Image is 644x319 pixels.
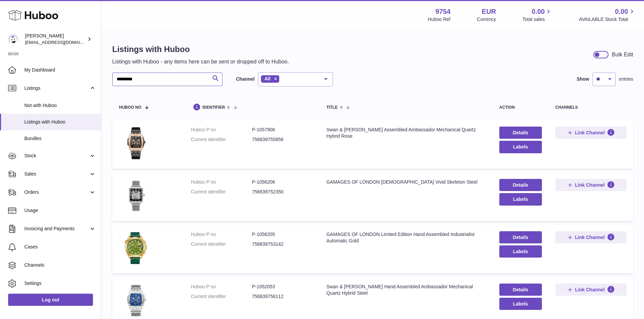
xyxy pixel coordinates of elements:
button: Link Channel [555,127,626,139]
span: My Dashboard [24,67,96,73]
img: Swan & Edgar Hand Assembled Ambassador Mechanical Quartz Hybrid Steel [119,284,153,317]
dd: P-1056205 [252,231,313,238]
span: Orders [24,189,89,195]
span: Usage [24,207,96,214]
span: Listings [24,85,89,91]
span: Link Channel [575,234,605,240]
dt: Current identifier [191,189,252,195]
span: Huboo no [119,105,141,110]
span: Total sales [522,16,552,23]
a: 0.00 Total sales [522,7,552,23]
button: Labels [499,298,542,310]
span: identifier [202,105,225,110]
dt: Current identifier [191,136,252,143]
dt: Huboo P no [191,284,252,290]
dt: Huboo P no [191,231,252,238]
span: [EMAIL_ADDRESS][DOMAIN_NAME] [25,39,99,45]
dd: 756839752350 [252,189,313,195]
strong: 9754 [435,7,451,16]
div: Swan & [PERSON_NAME] Assembled Ambassador Mechanical Quartz Hybrid Rose [326,127,485,139]
img: Swan & Edgar Hand Assembled Ambassador Mechanical Quartz Hybrid Rose [119,127,153,160]
span: Bundles [24,135,96,142]
button: Link Channel [555,179,626,191]
img: internalAdmin-9754@internal.huboo.com [8,34,18,44]
span: Link Channel [575,182,605,188]
div: [PERSON_NAME] [25,33,86,46]
img: GAMAGES OF LONDON Limited Edition Hand Assembled Industrialist Automatic Gold [119,231,153,265]
span: AVAILABLE Stock Total [579,16,636,23]
a: Details [499,284,542,296]
img: GAMAGES OF LONDON Ladies Vivid Skeleton Steel [119,179,153,213]
a: Details [499,127,542,139]
a: Details [499,231,542,243]
span: 0.00 [532,7,545,16]
dd: 756839753142 [252,241,313,247]
span: All [264,76,270,81]
button: Labels [499,193,542,205]
span: Sales [24,171,89,177]
span: Settings [24,280,96,287]
span: entries [619,76,633,82]
dt: Current identifier [191,241,252,247]
span: Listings with Huboo [24,119,96,125]
div: Huboo Ref [428,16,451,23]
span: Not with Huboo [24,102,96,109]
p: Listings with Huboo - any items here can be sent or dropped off to Huboo. [112,58,289,65]
span: title [326,105,337,110]
div: channels [555,105,626,110]
dd: P-1057906 [252,127,313,133]
div: Bulk Edit [612,51,633,58]
dt: Current identifier [191,293,252,300]
button: Link Channel [555,284,626,296]
a: 0.00 AVAILABLE Stock Total [579,7,636,23]
dd: P-1056206 [252,179,313,185]
dd: P-1052053 [252,284,313,290]
dd: 756839755856 [252,136,313,143]
button: Link Channel [555,231,626,243]
button: Labels [499,245,542,258]
div: GAMAGES OF LONDON Limited Edition Hand Assembled Industrialist Automatic Gold [326,231,485,244]
a: Log out [8,294,93,306]
strong: EUR [482,7,496,16]
div: Currency [477,16,496,23]
button: Labels [499,141,542,153]
span: 0.00 [615,7,628,16]
span: Invoicing and Payments [24,225,89,232]
label: Channel [236,76,255,82]
span: Link Channel [575,130,605,136]
a: Details [499,179,542,191]
div: Swan & [PERSON_NAME] Hand Assembled Ambassador Mechanical Quartz Hybrid Steel [326,284,485,296]
div: action [499,105,542,110]
h1: Listings with Huboo [112,44,289,55]
span: Link Channel [575,287,605,293]
dt: Huboo P no [191,127,252,133]
label: Show [577,76,589,82]
dt: Huboo P no [191,179,252,185]
span: Cases [24,244,96,250]
span: Channels [24,262,96,268]
div: GAMAGES OF LONDON [DEMOGRAPHIC_DATA] Vivid Skeleton Steel [326,179,485,185]
dd: 756839756112 [252,293,313,300]
span: Stock [24,153,89,159]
